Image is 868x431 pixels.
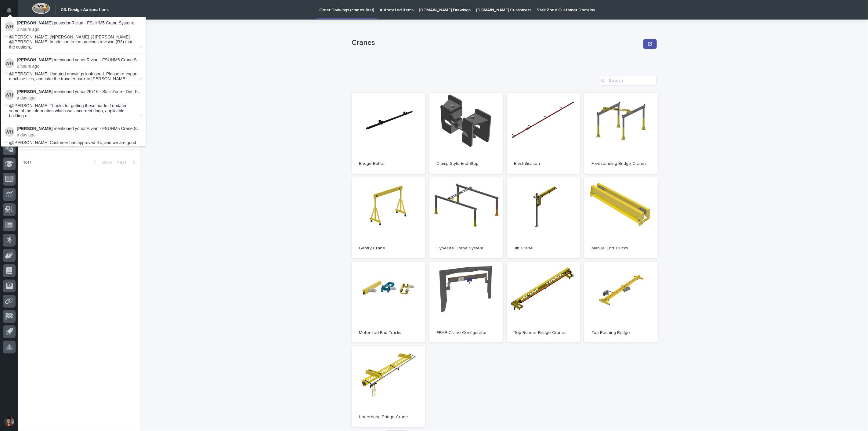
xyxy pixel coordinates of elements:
[5,127,14,137] img: Weston Hochstetler
[436,161,496,166] p: Clamp Style End Stop
[87,57,148,62] a: Rivian - FSUHM5 Crane System
[429,177,503,258] a: Hyperlite Crane System
[9,71,138,81] span: @[PERSON_NAME] Updated drawings look good. Please re-export machine files, and take the traveler ...
[8,7,16,17] div: Notifications
[591,330,651,335] p: Top Running Bridge
[352,177,425,258] a: Gantry Crane
[429,93,503,174] a: Clamp Style End Stop
[114,160,140,165] button: Next
[507,93,580,174] a: Electrification
[3,4,16,16] button: Notifications
[352,346,425,427] a: Underhung Bridge Crane
[9,103,138,118] span: @[PERSON_NAME] Thanks for getting these made. I updated some of the information which was incorre...
[117,160,130,165] span: Next
[514,246,573,251] p: Jib Crane
[352,262,425,343] a: Motorized End Trucks
[436,330,496,335] p: PEMB Crane Configurator
[61,7,109,13] h2: 03. Design Automations
[17,96,142,101] p: a day ago
[584,177,658,258] a: Manual End Trucks
[591,161,651,166] p: Freestanding Bridge Cranes
[584,262,658,343] a: Top Running Bridge
[17,126,142,131] p: mentioned you on :
[71,20,133,25] a: Rivian - FSUHM5 Crane System
[5,21,14,31] img: Weston Hochstetler
[32,3,50,14] img: Workspace Logo
[359,246,418,251] p: Gantry Crane
[9,140,136,150] span: @[PERSON_NAME] Customer has approved R4, and we are good to revise the shop drawings for this sys...
[87,126,148,131] a: Rivian - FSUHM5 Crane System
[89,160,114,165] button: Back
[17,20,142,26] p: posted on :
[17,27,142,32] p: 2 hours ago
[5,58,14,68] img: Weston Hochstetler
[359,330,418,335] p: Motorized End Trucks
[507,177,580,258] a: Jib Crane
[17,57,52,62] strong: [PERSON_NAME]
[514,161,573,166] p: Electrification
[87,89,169,94] a: 26716 - Stair Zone - Dirt [PERSON_NAME]
[17,132,142,138] p: a day ago
[18,155,36,170] p: 1 of 1
[352,38,641,47] p: Cranes
[436,246,496,251] p: Hyperlite Crane System
[17,89,142,94] p: mentioned you on :
[99,160,112,165] span: Back
[9,34,138,50] span: @[PERSON_NAME] @[PERSON_NAME] @[PERSON_NAME] @[PERSON_NAME] In addition to the previous revision ...
[352,93,425,174] a: Bridge Buffer
[5,90,14,100] img: Wynne Hochstetler
[591,246,651,251] p: Manual End Trucks
[514,330,573,335] p: Top Runner Bridge Cranes
[507,262,580,343] a: Top Runner Bridge Cranes
[359,415,418,420] p: Underhung Bridge Crane
[584,93,658,174] a: Freestanding Bridge Cranes
[17,57,142,63] p: mentioned you on :
[17,64,142,69] p: 2 hours ago
[359,161,418,166] p: Bridge Buffer
[3,415,16,428] button: users-avatar
[17,89,52,94] strong: [PERSON_NAME]
[17,20,52,25] strong: [PERSON_NAME]
[599,76,657,85] input: Search
[17,126,52,131] strong: [PERSON_NAME]
[429,262,503,343] a: PEMB Crane Configurator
